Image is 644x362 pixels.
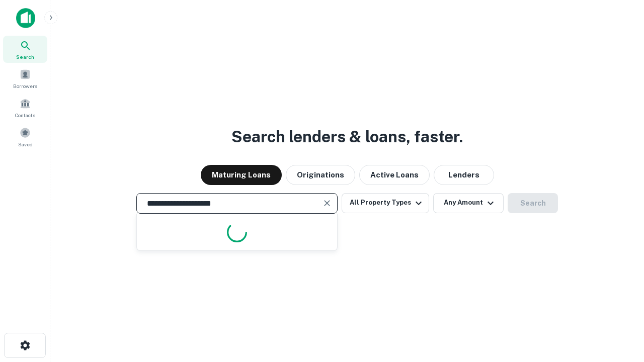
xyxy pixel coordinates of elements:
[18,140,33,148] span: Saved
[359,165,430,185] button: Active Loans
[15,111,35,119] span: Contacts
[286,165,355,185] button: Originations
[201,165,282,185] button: Maturing Loans
[3,94,47,121] a: Contacts
[433,193,504,213] button: Any Amount
[3,36,47,63] a: Search
[16,8,35,28] img: capitalize-icon.png
[16,53,34,61] span: Search
[3,123,47,150] a: Saved
[594,282,644,330] iframe: Chat Widget
[13,82,37,90] span: Borrowers
[231,125,463,149] h3: Search lenders & loans, faster.
[320,196,334,210] button: Clear
[342,193,429,213] button: All Property Types
[3,65,47,92] a: Borrowers
[434,165,494,185] button: Lenders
